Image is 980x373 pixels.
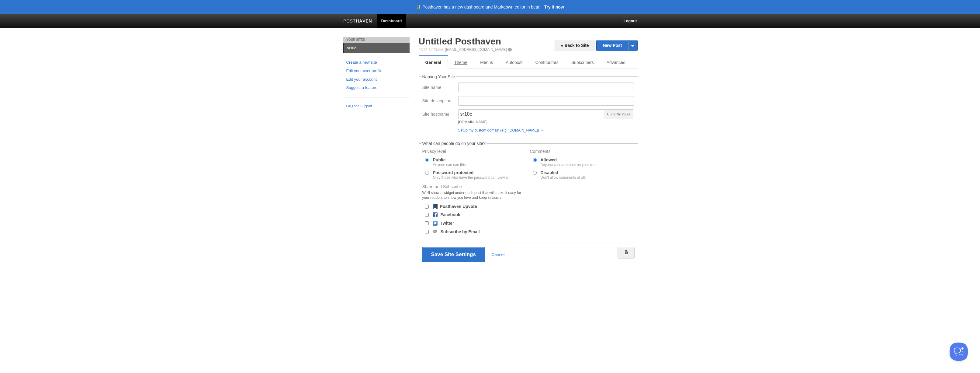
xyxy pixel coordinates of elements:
[565,56,600,69] a: Subscribers
[950,343,968,361] iframe: Help Scout Beacon - Open
[433,158,467,167] label: Public
[555,40,595,51] a: « Back to Site
[441,213,460,217] label: Facebook
[346,85,406,91] a: Suggest a feature
[377,14,407,28] a: Dashboard
[343,19,372,24] img: Posthaven-bar
[416,5,540,9] header: ✨ Posthaven has a new dashboard and Markdown editor in beta!
[597,40,637,51] a: New Post
[419,56,448,69] a: General
[433,176,509,179] div: Only those who have the password can view it.
[422,190,526,200] div: We'll show a widget under each post that will make it easy for your readers to show you love and ...
[445,48,507,52] a: [EMAIL_ADDRESS][DOMAIN_NAME]
[529,56,565,69] a: Contributors
[433,163,467,167] div: Anyone can see this.
[433,221,438,226] img: twitter.png
[541,176,586,179] div: Don't allow comments at all.
[419,36,501,46] a: Untitled Posthaven
[440,204,477,209] label: Posthaven Upvote
[346,76,406,83] a: Edit your account
[422,185,526,202] label: Share and Subscribe
[422,149,526,155] label: Privacy level
[346,59,406,66] a: Create a new site
[441,221,454,225] label: Twitter
[422,99,455,104] label: Site description
[544,5,564,9] a: Try it now
[422,112,455,118] label: Site hostname
[422,85,455,91] label: Site name
[448,56,474,69] a: Theme
[530,149,634,155] label: Comments
[343,37,410,43] li: Your Sites
[419,48,444,51] span: Post by Email
[600,56,632,69] a: Advanced
[441,230,480,234] label: Subscribe by Email
[421,75,456,79] legend: Naming Your Site
[541,158,597,167] label: Allowed
[541,171,586,179] label: Disabled
[433,212,438,217] img: facebook.png
[458,128,543,132] a: Setup my custom domain (e.g. [DOMAIN_NAME]) »
[422,247,485,262] button: Save Site Settings
[433,171,509,179] label: Password protected
[421,141,487,146] legend: What can people do on your site?
[346,68,406,74] a: Edit your user profile
[344,43,410,53] a: sr10c
[346,104,406,109] a: FAQ and Support
[619,14,641,28] a: Logout
[541,163,597,167] div: Anyone can comment on your site.
[499,56,529,69] a: Autopost
[604,109,633,119] span: Currently Yours
[458,120,605,124] div: [DOMAIN_NAME]
[474,56,499,69] a: Menus
[491,252,505,257] a: Cancel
